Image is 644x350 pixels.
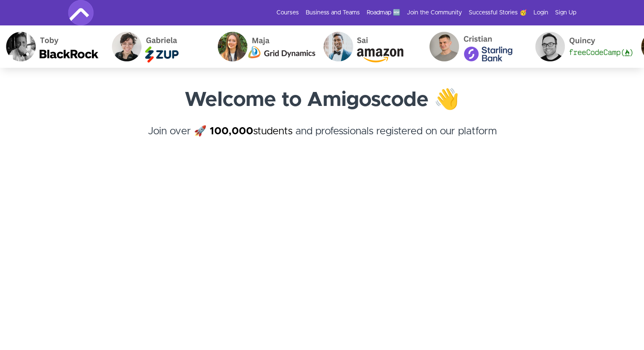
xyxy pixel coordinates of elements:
a: Join the Community [407,8,462,17]
img: Maja [196,25,302,68]
h4: Join over 🚀 and professionals registered on our platform [68,124,576,154]
a: Sign Up [555,8,576,17]
a: Business and Teams [306,8,360,17]
a: Courses [276,8,299,17]
img: Sai [302,25,408,68]
a: Roadmap 🆕 [367,8,400,17]
strong: Welcome to Amigoscode 👋 [185,90,459,110]
img: Quincy [514,25,619,68]
strong: 100,000 [210,126,253,136]
img: Gabriela [90,25,196,68]
a: Successful Stories 🥳 [469,8,527,17]
a: Login [533,8,548,17]
a: 100,000students [210,126,293,136]
img: Cristian [408,25,514,68]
